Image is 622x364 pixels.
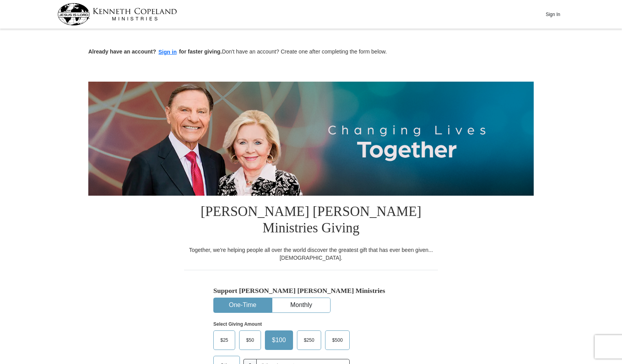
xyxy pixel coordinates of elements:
button: Sign In [541,8,565,20]
span: $25 [216,334,232,346]
p: Don't have an account? Create one after completing the form below. [88,48,534,57]
button: One-Time [214,298,272,312]
strong: Already have an account? for faster giving. [88,48,222,55]
button: Monthly [272,298,330,312]
img: kcm-header-logo.svg [57,3,177,25]
button: Sign in [156,48,179,57]
h5: Support [PERSON_NAME] [PERSON_NAME] Ministries [213,287,409,295]
span: $500 [328,334,347,346]
span: $250 [300,334,318,346]
span: $50 [242,334,258,346]
strong: Select Giving Amount [213,321,262,327]
span: $100 [268,334,290,346]
div: Together, we're helping people all over the world discover the greatest gift that has ever been g... [184,246,438,262]
h1: [PERSON_NAME] [PERSON_NAME] Ministries Giving [184,196,438,246]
